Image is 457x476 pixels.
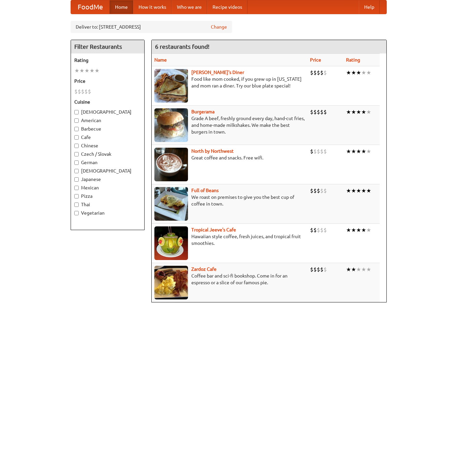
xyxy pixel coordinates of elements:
[74,142,141,149] label: Chinese
[74,110,79,114] input: [DEMOGRAPHIC_DATA]
[71,21,232,33] div: Deliver to: [STREET_ADDRESS]
[346,57,360,63] a: Rating
[74,169,79,173] input: [DEMOGRAPHIC_DATA]
[323,187,327,194] li: $
[356,148,361,155] li: ★
[154,194,305,207] p: We roast on premises to give you the best cup of coffee in town.
[211,24,227,30] a: Change
[351,108,356,116] li: ★
[207,0,247,14] a: Recipe videos
[366,226,371,234] li: ★
[366,148,371,155] li: ★
[356,266,361,273] li: ★
[133,0,172,14] a: How it works
[191,70,244,75] a: [PERSON_NAME]'s Diner
[154,69,188,103] img: sallys.jpg
[323,108,327,116] li: $
[74,88,78,95] li: $
[366,187,371,194] li: ★
[346,187,351,194] li: ★
[317,148,320,155] li: $
[313,187,317,194] li: $
[366,108,371,116] li: ★
[310,57,321,63] a: Price
[361,226,366,234] li: ★
[310,108,313,116] li: $
[74,118,79,123] input: American
[317,108,320,116] li: $
[74,193,141,199] label: Pizza
[74,210,141,216] label: Vegetarian
[191,188,219,193] a: Full of Beans
[361,108,366,116] li: ★
[74,151,141,157] label: Czech / Slovak
[110,0,133,14] a: Home
[356,108,361,116] li: ★
[356,226,361,234] li: ★
[74,211,79,215] input: Vegetarian
[351,69,356,76] li: ★
[351,226,356,234] li: ★
[323,69,327,76] li: $
[346,108,351,116] li: ★
[191,148,234,154] a: North by Northwest
[155,43,210,50] ng-pluralize: 6 restaurants found!
[74,177,79,182] input: Japanese
[74,127,79,131] input: Barbecue
[359,0,380,14] a: Help
[74,186,79,190] input: Mexican
[351,266,356,273] li: ★
[366,266,371,273] li: ★
[74,176,141,183] label: Japanese
[361,69,366,76] li: ★
[361,148,366,155] li: ★
[154,272,305,286] p: Coffee bar and sci-fi bookshop. Come in for an espresso or a slice of our famous pie.
[74,201,141,208] label: Thai
[172,0,207,14] a: Who we are
[313,108,317,116] li: $
[94,67,100,74] li: ★
[71,40,144,53] h4: Filter Restaurants
[154,148,188,181] img: north.jpg
[320,266,323,273] li: $
[74,109,141,115] label: [DEMOGRAPHIC_DATA]
[74,203,79,207] input: Thai
[74,99,141,105] h5: Cuisine
[191,109,215,114] b: Burgerama
[74,160,79,165] input: German
[154,115,305,135] p: Grade A beef, freshly ground every day, hand-cut fries, and home-made milkshakes. We make the bes...
[74,194,79,198] input: Pizza
[78,88,81,95] li: $
[154,57,167,63] a: Name
[346,226,351,234] li: ★
[320,187,323,194] li: $
[74,67,79,74] li: ★
[154,76,305,89] p: Food like mom cooked, if you grew up in [US_STATE] and mom ran a diner. Try our blue plate special!
[154,226,188,260] img: jeeves.jpg
[361,187,366,194] li: ★
[320,69,323,76] li: $
[154,187,188,221] img: beans.jpg
[313,226,317,234] li: $
[317,266,320,273] li: $
[74,125,141,132] label: Barbecue
[88,88,91,95] li: $
[191,266,217,272] a: Zardoz Cafe
[317,69,320,76] li: $
[346,69,351,76] li: ★
[346,148,351,155] li: ★
[191,227,236,232] a: Tropical Jeeve's Cafe
[310,148,313,155] li: $
[323,148,327,155] li: $
[74,184,141,191] label: Mexican
[323,266,327,273] li: $
[346,266,351,273] li: ★
[356,69,361,76] li: ★
[71,0,110,14] a: FoodMe
[317,226,320,234] li: $
[74,144,79,148] input: Chinese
